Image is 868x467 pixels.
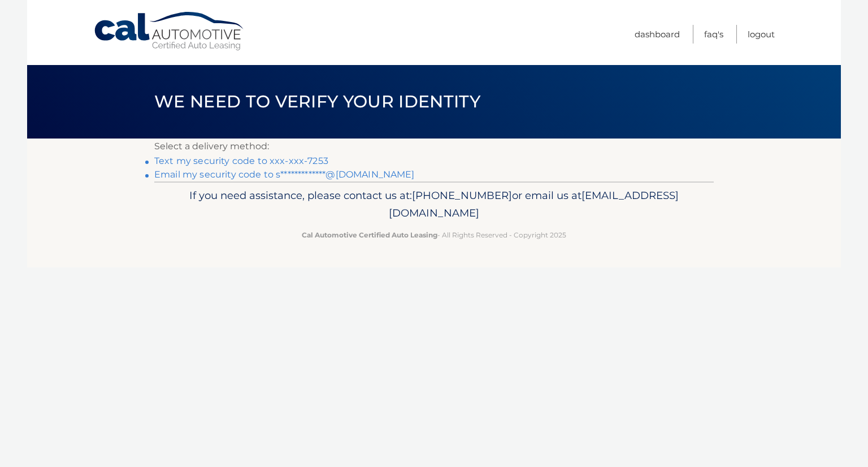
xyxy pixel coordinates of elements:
[635,25,680,44] a: Dashboard
[154,155,328,166] a: Text my security code to xxx-xxx-7253
[154,139,714,154] p: Select a delivery method:
[302,231,437,239] strong: Cal Automotive Certified Auto Leasing
[154,91,480,112] span: We need to verify your identity
[162,229,706,241] p: - All Rights Reserved - Copyright 2025
[704,25,723,44] a: FAQ's
[162,187,706,223] p: If you need assistance, please contact us at: or email us at
[748,25,775,44] a: Logout
[93,11,246,51] a: Cal Automotive
[412,189,512,202] span: [PHONE_NUMBER]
